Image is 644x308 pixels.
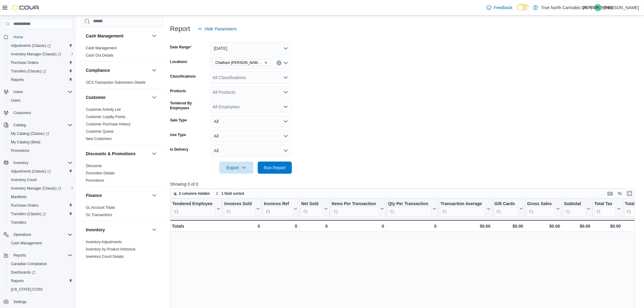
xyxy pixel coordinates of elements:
div: 0 [264,222,297,230]
button: Purchase Orders [6,58,75,67]
button: Catalog [11,121,28,129]
div: Tendered Employee [172,201,215,216]
span: Inventory [11,159,72,166]
a: OCS Transaction Submission Details [86,80,146,85]
button: Subtotal [564,201,590,216]
div: Items Per Transaction [331,201,379,207]
button: Cash Management [151,32,158,40]
span: OCS Transaction Submission Details [86,80,146,85]
button: Run Report [258,162,292,174]
span: Chatham [PERSON_NAME] Ave [215,60,263,66]
button: Home [1,33,75,41]
a: Customers [11,109,33,117]
div: Subtotal [564,201,586,207]
button: Gross Sales [527,201,560,216]
span: Inventory Manager (Classic) [11,52,61,57]
a: Transfers (Classic) [9,210,48,218]
button: Cash Management [86,33,149,39]
span: Purchase Orders [11,203,39,208]
button: Enter fullscreen [626,190,633,197]
span: Settings [11,298,72,306]
span: Customer Queue [86,129,114,134]
button: Hide Parameters [195,23,239,35]
button: Finance [86,192,149,198]
span: Hide Parameters [205,26,237,32]
button: Reports [6,75,75,84]
span: Inventory Count [9,176,72,184]
span: Adjustments (Classic) [11,43,51,48]
a: Canadian Compliance [9,260,49,268]
span: Catalog [13,123,26,128]
span: Reports [13,253,26,258]
span: Promotions [9,147,72,154]
a: GL Transactions [86,213,112,217]
button: Reports [11,252,29,259]
span: Adjustments (Classic) [9,168,72,175]
a: Purchase Orders [9,202,41,209]
input: Dark Mode [517,4,530,11]
h3: Inventory [86,227,105,233]
a: Feedback [484,2,515,14]
button: Compliance [151,67,158,74]
button: Qty Per Transaction [388,201,436,216]
span: [PERSON_NAME] [583,4,613,11]
a: Inventory by Product Historical [86,247,135,251]
a: My Catalog (Classic) [6,129,75,138]
div: 0 [224,222,260,230]
div: Net Sold [301,201,323,216]
button: Manifests [6,193,75,201]
button: [DATE] [210,42,292,54]
button: All [210,130,292,142]
a: Manifests [9,193,29,201]
div: Invoices Sold [224,201,255,207]
span: 1 field sorted [222,191,244,196]
a: My Catalog (Classic) [9,130,52,137]
a: New Customers [86,137,112,141]
div: Tendered Employee [172,201,215,207]
button: All [210,145,292,157]
div: $0.00 [527,222,560,230]
div: Jeff Allen [594,4,602,11]
label: Use Type [170,132,186,137]
h3: Discounts & Promotions [86,151,135,157]
button: [US_STATE] CCRS [6,285,75,294]
a: Inventory Manager (Classic) [6,50,75,58]
h3: Cash Management [86,33,124,39]
a: Reports [9,76,26,83]
span: Users [11,88,72,96]
div: Gift Cards [494,201,518,207]
button: Items Per Transaction [331,201,384,216]
label: Sale Type [170,118,187,123]
div: Cash Management [81,44,163,61]
span: New Customers [86,136,112,141]
nav: Complex example [4,30,72,304]
span: Home [13,35,23,40]
a: GL Account Totals [86,205,115,210]
a: Discounts [86,164,102,168]
div: 0 [331,222,384,230]
button: Clear input [277,61,282,65]
span: Reports [11,278,24,283]
a: Users [9,97,23,104]
span: Purchase Orders [11,60,39,65]
span: My Catalog (Classic) [11,131,49,136]
a: Dashboards [9,269,38,276]
div: Discounts & Promotions [81,162,163,187]
a: Customer Loyalty Points [86,115,125,119]
span: Reports [9,277,72,285]
label: Classifications [170,74,196,79]
button: Customers [1,108,75,117]
button: Compliance [86,67,149,73]
div: Subtotal [564,201,586,216]
a: Inventory Adjustments [86,240,122,244]
a: Settings [11,298,29,306]
a: Promotions [9,147,32,154]
a: Adjustments (Classic) [9,168,53,175]
button: Net Sold [301,201,327,216]
a: Inventory Count Details [86,254,124,259]
a: Cash Management [9,240,44,247]
span: Inventory Adjustments [86,240,122,244]
span: Users [9,97,72,104]
span: Settings [13,299,26,304]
